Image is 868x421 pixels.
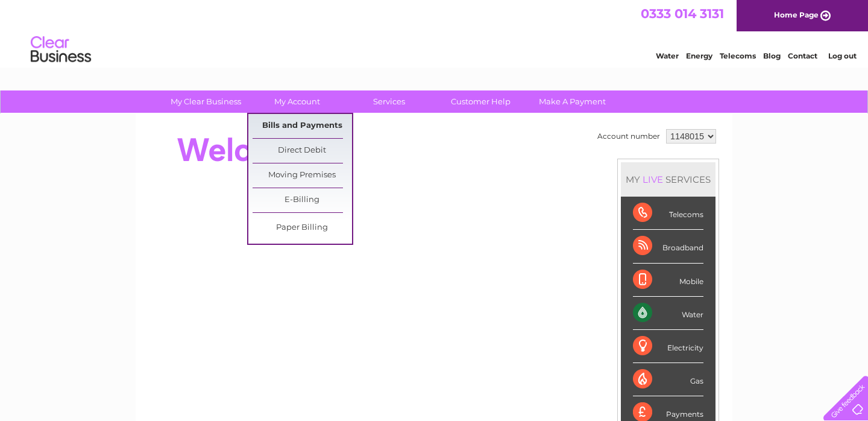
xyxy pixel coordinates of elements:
[633,297,703,330] div: Water
[253,216,352,240] a: Paper Billing
[431,90,530,113] a: Customer Help
[253,188,352,212] a: E-Billing
[248,90,347,113] a: My Account
[30,31,92,68] img: logo.png
[633,363,703,396] div: Gas
[253,163,352,188] a: Moving Premises
[621,162,715,197] div: MY SERVICES
[828,51,857,60] a: Log out
[641,6,724,21] a: 0333 014 3131
[640,174,665,185] div: LIVE
[156,90,256,113] a: My Clear Business
[150,7,720,59] div: Clear Business is a trading name of Verastar Limited (registered in [GEOGRAPHIC_DATA] No. 3667643...
[523,90,622,113] a: Make A Payment
[686,51,712,60] a: Energy
[633,264,703,297] div: Mobile
[788,51,817,60] a: Contact
[656,51,679,60] a: Water
[633,197,703,230] div: Telecoms
[633,230,703,263] div: Broadband
[633,330,703,363] div: Electricity
[720,51,756,60] a: Telecoms
[253,114,352,138] a: Bills and Payments
[594,126,663,147] td: Account number
[339,90,439,113] a: Services
[763,51,781,60] a: Blog
[253,139,352,163] a: Direct Debit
